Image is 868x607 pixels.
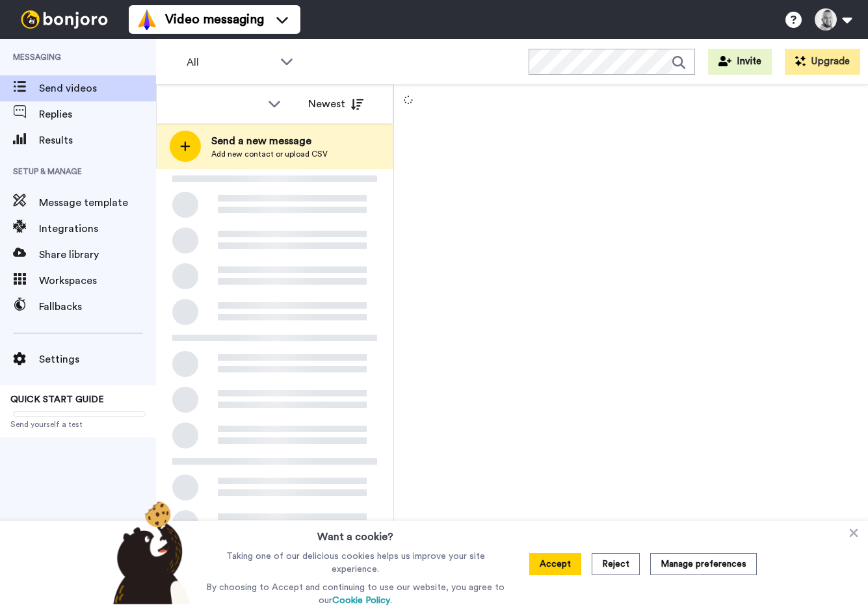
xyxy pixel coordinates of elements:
[10,395,104,404] span: QUICK START GUIDE
[39,352,156,367] span: Settings
[298,91,373,117] button: Newest
[16,10,113,29] img: bj-logo-header-white.svg
[137,9,157,30] img: vm-color.svg
[39,273,156,289] span: Workspaces
[39,221,156,237] span: Integrations
[650,553,757,575] button: Manage preferences
[708,49,772,75] button: Invite
[211,133,328,149] span: Send a new message
[39,195,156,211] span: Message template
[187,55,274,70] span: All
[165,10,264,29] span: Video messaging
[592,553,640,575] button: Reject
[332,596,390,605] a: Cookie Policy
[101,500,198,604] img: bear-with-cookie.png
[39,299,156,315] span: Fallbacks
[529,553,581,575] button: Accept
[39,107,156,122] span: Replies
[39,81,156,96] span: Send videos
[211,149,328,159] span: Add new contact or upload CSV
[39,133,156,148] span: Results
[10,419,146,430] span: Send yourself a test
[203,550,508,576] p: Taking one of our delicious cookies helps us improve your site experience.
[39,247,156,263] span: Share library
[203,581,508,607] p: By choosing to Accept and continuing to use our website, you agree to our .
[317,521,393,545] h3: Want a cookie?
[785,49,860,75] button: Upgrade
